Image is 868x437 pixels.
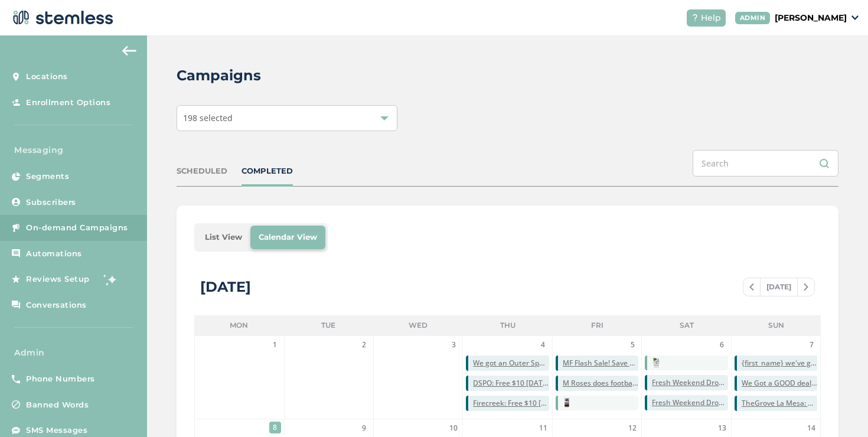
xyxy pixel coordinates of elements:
[26,71,68,83] span: Locations
[26,425,87,436] span: SMS Messages
[183,112,233,123] span: 198 selected
[26,399,89,411] span: Banned Words
[26,273,90,285] span: Reviews Setup
[26,97,110,109] span: Enrollment Options
[26,222,128,234] span: On-demand Campaigns
[177,65,261,86] h2: Campaigns
[177,165,227,177] div: SCHEDULED
[26,373,95,385] span: Phone Numbers
[26,248,82,260] span: Automations
[26,299,87,311] span: Conversations
[735,12,771,24] div: ADMIN
[250,226,325,249] li: Calendar View
[26,171,69,182] span: Segments
[197,226,250,249] li: List View
[809,380,868,437] iframe: Chat Widget
[775,12,847,24] p: [PERSON_NAME]
[691,14,699,21] img: icon-help-white-03924b79.svg
[122,46,136,56] img: icon-arrow-back-accent-c549486e.svg
[99,268,122,291] img: glitter-stars-b7820f95.gif
[9,6,113,30] img: logo-dark-0685b13c.svg
[242,165,293,177] div: COMPLETED
[693,150,838,177] input: Search
[26,197,76,208] span: Subscribers
[851,15,859,20] img: icon_down-arrow-small-66adaf34.svg
[701,12,721,24] span: Help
